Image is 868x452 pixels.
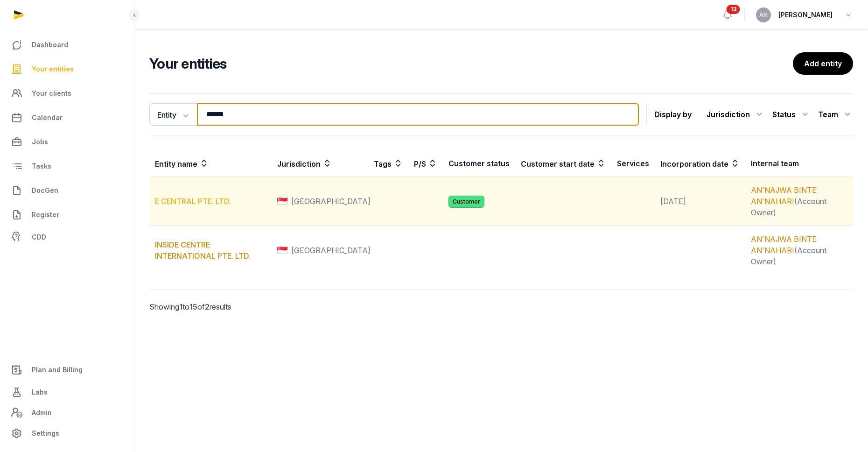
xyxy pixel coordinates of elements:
[149,103,197,126] button: Entity
[272,150,368,177] th: Jurisdiction
[291,196,371,207] span: [GEOGRAPHIC_DATA]
[654,107,692,122] p: Display by
[32,364,83,375] span: Plan and Billing
[7,228,126,247] a: CDD
[7,204,126,226] a: Register
[7,131,126,153] a: Jobs
[751,184,847,218] div: (Account Owner)
[7,359,126,381] a: Plan and Billing
[751,233,847,267] div: (Account Owner)
[32,112,63,123] span: Calendar
[32,64,74,75] span: Your entities
[7,58,126,80] a: Your entities
[7,381,126,403] a: Labs
[368,150,408,177] th: Tags
[727,5,740,14] span: 13
[149,55,793,72] h2: Your entities
[7,34,126,56] a: Dashboard
[778,9,833,21] span: [PERSON_NAME]
[32,136,48,148] span: Jobs
[189,302,197,311] span: 15
[759,12,768,18] span: AN
[448,196,484,208] span: Customer
[707,107,765,122] div: Jurisdiction
[149,290,314,324] p: Showing to of results
[655,177,745,226] td: [DATE]
[408,150,443,177] th: P/S
[179,302,182,311] span: 1
[32,161,51,172] span: Tasks
[205,302,210,311] span: 2
[155,240,251,261] a: INSIDE CENTRE INTERNATIONAL PTE. LTD.
[32,185,58,196] span: DocGen
[32,407,52,418] span: Admin
[793,52,853,75] a: Add entity
[32,387,48,398] span: Labs
[7,422,126,445] a: Settings
[818,107,853,122] div: Team
[515,150,611,177] th: Customer start date
[751,185,817,206] a: AN'NAJWA BINTE AN'NAHARI
[32,232,46,243] span: CDD
[7,155,126,177] a: Tasks
[756,7,771,22] button: AN
[745,150,853,177] th: Internal team
[751,234,817,255] a: AN'NAJWA BINTE AN'NAHARI
[32,428,59,439] span: Settings
[32,209,59,220] span: Register
[291,245,371,256] span: [GEOGRAPHIC_DATA]
[611,150,655,177] th: Services
[772,107,811,122] div: Status
[7,403,126,422] a: Admin
[655,150,745,177] th: Incorporation date
[443,150,515,177] th: Customer status
[7,106,126,129] a: Calendar
[32,88,71,99] span: Your clients
[149,150,272,177] th: Entity name
[155,197,231,206] a: E CENTRAL PTE. LTD.
[7,179,126,202] a: DocGen
[7,82,126,105] a: Your clients
[32,39,68,50] span: Dashboard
